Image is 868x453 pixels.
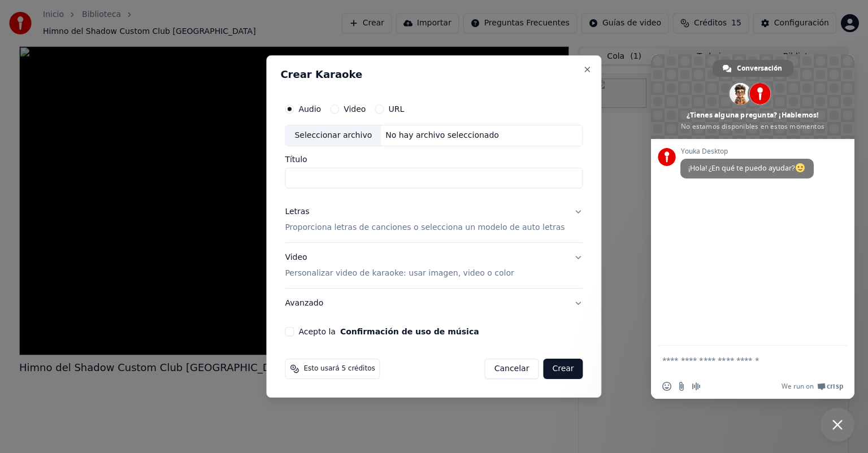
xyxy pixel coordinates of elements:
[344,105,366,113] label: Video
[381,130,504,141] div: No hay archivo seleccionado
[285,125,381,146] div: Seleccionar archivo
[285,206,309,217] div: Letras
[713,60,793,77] a: Conversación
[298,105,321,113] label: Audio
[285,289,583,318] button: Avanzado
[285,252,514,279] div: Video
[285,243,583,288] button: VideoPersonalizar video de karaoke: usar imagen, video o color
[298,328,479,336] label: Acepto la
[737,60,782,77] span: Conversación
[303,364,375,373] span: Esto usará 5 créditos
[388,105,404,113] label: URL
[280,69,587,80] h2: Crear Karaoke
[285,222,565,233] p: Proporciona letras de canciones o selecciona un modelo de auto letras
[340,328,479,336] button: Acepto la
[485,359,539,379] button: Cancelar
[543,359,583,379] button: Crear
[285,155,583,163] label: Título
[285,197,583,242] button: LetrasProporciona letras de canciones o selecciona un modelo de auto letras
[285,268,514,279] p: Personalizar video de karaoke: usar imagen, video o color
